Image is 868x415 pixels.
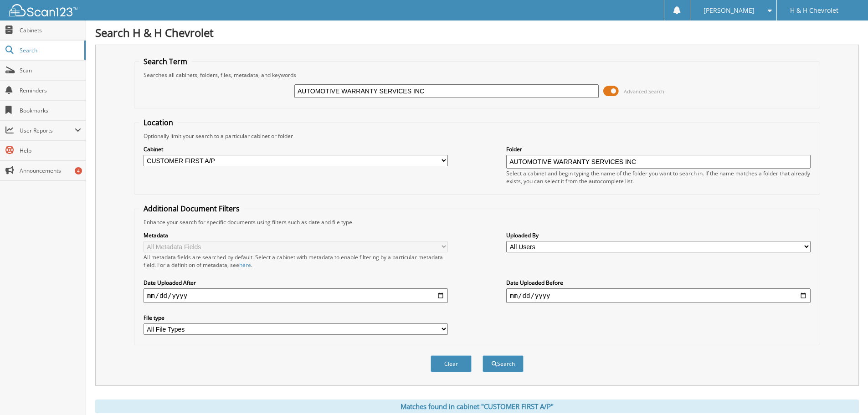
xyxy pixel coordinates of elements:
[624,88,664,95] span: Advanced Search
[144,253,448,269] div: All metadata fields are searched by default. Select a cabinet with metadata to enable filtering b...
[144,314,448,322] label: File type
[506,279,811,287] label: Date Uploaded Before
[139,132,815,140] div: Optionally limit your search to a particular cabinet or folder
[704,8,755,13] span: [PERSON_NAME]
[790,8,838,13] span: H & H Chevrolet
[20,67,81,74] span: Scan
[20,87,81,94] span: Reminders
[20,26,81,34] span: Cabinets
[239,261,251,269] a: here
[20,167,81,174] span: Announcements
[506,288,811,303] input: end
[20,147,81,154] span: Help
[139,71,815,79] div: Searches all cabinets, folders, files, metadata, and keywords
[139,56,192,67] legend: Search Term
[139,118,178,128] legend: Location
[20,127,75,134] span: User Reports
[95,25,859,40] h1: Search H & H Chevrolet
[431,355,472,372] button: Clear
[144,288,448,303] input: start
[144,231,448,239] label: Metadata
[506,145,811,153] label: Folder
[95,400,859,413] div: Matches found in cabinet "CUSTOMER FIRST A/P"
[139,218,815,226] div: Enhance your search for specific documents using filters such as date and file type.
[506,169,811,185] div: Select a cabinet and begin typing the name of the folder you want to search in. If the name match...
[20,107,81,114] span: Bookmarks
[75,167,82,174] div: 4
[483,355,524,372] button: Search
[20,46,80,54] span: Search
[9,4,77,16] img: scan123-logo-white.svg
[144,279,448,287] label: Date Uploaded After
[144,145,448,153] label: Cabinet
[506,231,811,239] label: Uploaded By
[139,204,244,214] legend: Additional Document Filters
